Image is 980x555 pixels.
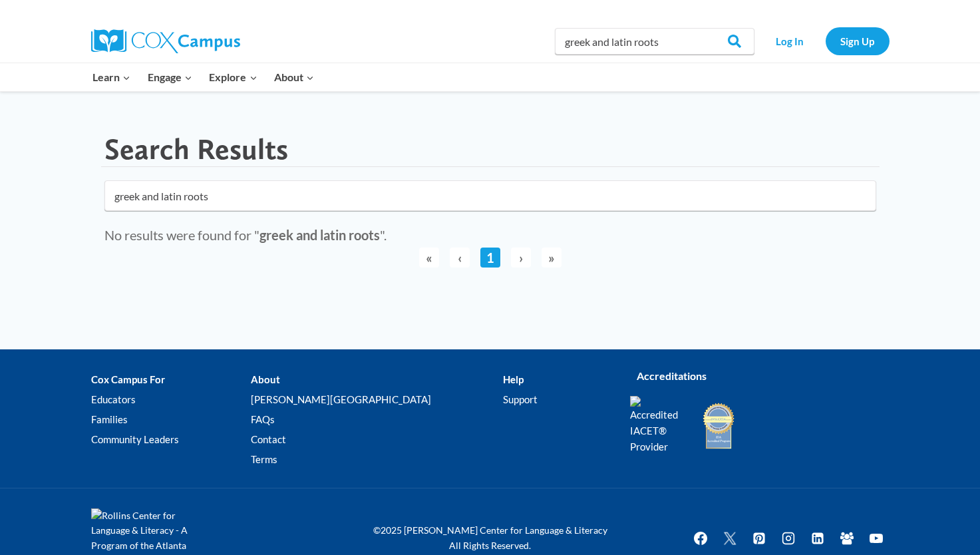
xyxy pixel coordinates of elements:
[717,525,743,552] a: Twitter
[419,248,439,268] span: «
[637,369,707,382] strong: Accreditations
[104,224,876,246] div: No results were found for " ".
[761,27,819,55] a: Log In
[91,429,251,449] a: Community Leaders
[775,525,802,552] a: Instagram
[251,389,503,409] a: [PERSON_NAME][GEOGRAPHIC_DATA]
[555,28,754,55] input: Search Cox Campus
[259,227,380,243] strong: greek and latin roots
[630,396,687,455] img: Accredited IACET® Provider
[804,525,831,552] a: Linkedin
[84,63,323,91] nav: Primary Navigation
[148,69,192,86] span: Engage
[746,525,772,552] a: Pinterest
[364,523,617,553] p: ©2025 [PERSON_NAME] Center for Language & Literacy All Rights Reserved.
[91,389,251,409] a: Educators
[863,525,890,552] a: YouTube
[826,27,890,55] a: Sign Up
[450,248,470,268] span: ‹
[104,132,288,167] h1: Search Results
[702,401,735,451] img: IDA Accredited
[251,429,503,449] a: Contact
[511,248,531,268] span: ›
[274,69,314,86] span: About
[542,248,562,268] span: »
[91,409,251,429] a: Families
[251,409,503,429] a: FAQs
[91,29,240,53] img: Cox Campus
[92,69,130,86] span: Learn
[761,27,890,55] nav: Secondary Navigation
[251,449,503,469] a: Terms
[834,525,860,552] a: Facebook Group
[503,389,609,409] a: Support
[209,69,257,86] span: Explore
[687,525,714,552] a: Facebook
[480,248,500,268] a: 1
[104,180,876,211] input: Search for...
[722,530,738,546] img: Twitter X icon white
